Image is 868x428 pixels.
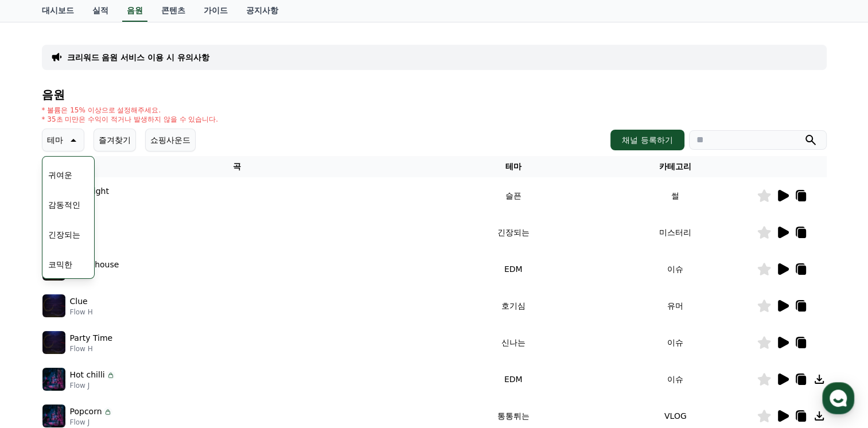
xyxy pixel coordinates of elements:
span: 대화 [105,351,119,360]
h4: 음원 [42,88,827,101]
p: Flow H [70,308,93,317]
img: music [42,294,65,317]
td: EDM [432,361,594,398]
img: music [42,368,65,391]
p: Party Time [70,332,113,344]
p: Flow H [70,344,113,353]
td: EDM [432,251,594,287]
td: 유머 [594,287,757,324]
td: 신나는 [432,324,594,361]
span: 설정 [177,350,191,359]
td: 긴장되는 [432,214,594,251]
p: * 볼륨은 15% 이상으로 설정해주세요. [42,106,219,115]
th: 곡 [42,156,433,177]
a: 크리워드 음원 서비스 이용 시 유의사항 [67,52,209,63]
th: 테마 [432,156,594,177]
button: 쇼핑사운드 [145,129,196,151]
a: 홈 [3,333,76,361]
td: 이슈 [594,251,757,287]
button: 즐겨찾기 [94,129,136,151]
td: 슬픈 [432,177,594,214]
button: 테마 [42,129,84,151]
td: 이슈 [594,361,757,398]
button: 귀여운 [44,162,77,188]
p: Popcorn [70,406,102,418]
img: music [42,404,65,427]
button: 감동적인 [44,192,85,217]
td: 이슈 [594,324,757,361]
button: 코믹한 [44,252,77,277]
p: Sad Night [70,185,109,197]
th: 카테고리 [594,156,757,177]
button: 채널 등록하기 [610,130,684,150]
span: 홈 [36,350,43,359]
td: 썰 [594,177,757,214]
p: Clue [70,295,88,308]
p: Flow J [70,381,115,390]
p: 테마 [47,132,63,148]
p: * 35초 미만은 수익이 적거나 발생하지 않을 수 있습니다. [42,115,219,124]
td: 미스터리 [594,214,757,251]
img: music [42,331,65,354]
a: 설정 [148,333,220,361]
p: Flow J [70,418,112,427]
button: 긴장되는 [44,222,85,247]
td: 호기심 [432,287,594,324]
p: Hot chilli [70,369,105,381]
a: 대화 [76,333,148,361]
